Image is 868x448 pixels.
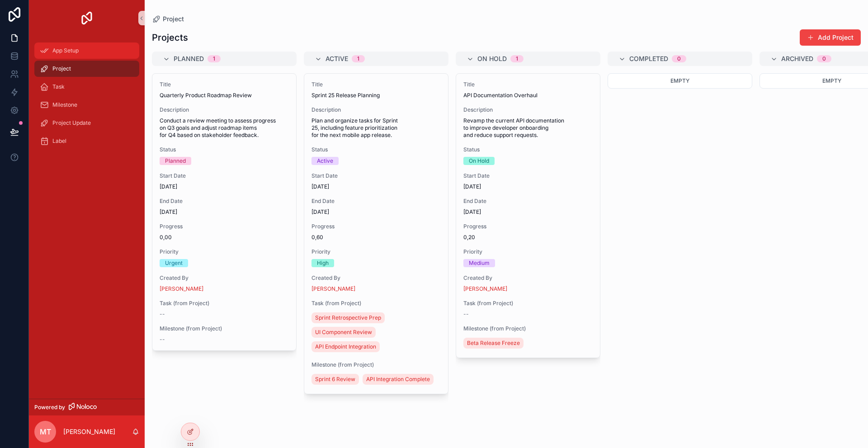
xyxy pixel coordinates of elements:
span: [DATE] [311,183,441,190]
span: 0,00 [160,234,289,241]
div: 1 [357,55,359,62]
span: Description [160,106,289,113]
a: TitleAPI Documentation OverhaulDescriptionRevamp the current API documentation to improve develop... [456,73,600,358]
span: Title [311,81,441,88]
span: -- [463,311,469,318]
a: Powered by [29,399,145,415]
span: Milestone (from Project) [463,325,593,332]
span: [DATE] [463,183,593,190]
span: Conduct a review meeting to assess progress on Q3 goals and adjust roadmap items for Q4 based on ... [160,117,289,139]
span: Start Date [311,172,441,179]
span: Project [163,14,184,24]
img: App logo [80,11,94,25]
a: Add Project [800,29,861,46]
span: Priority [463,248,593,255]
span: Priority [311,248,441,255]
div: High [317,259,329,267]
span: On Hold [477,54,507,63]
span: [DATE] [463,208,593,216]
span: Title [160,81,289,88]
span: Archived [781,54,813,63]
span: Planned [174,54,204,63]
span: Sprint Retrospective Prep [315,314,381,321]
div: Urgent [165,259,183,267]
span: Empty [670,77,689,84]
span: App Setup [52,47,79,54]
span: Task (from Project) [311,300,441,307]
span: Active [325,54,348,63]
span: Created By [311,274,441,282]
span: Description [463,106,593,113]
span: End Date [160,198,289,205]
a: Project Update [34,115,139,131]
span: [PERSON_NAME] [463,285,507,292]
span: Project Update [52,119,91,127]
span: End Date [311,198,441,205]
a: API Endpoint Integration [311,341,380,352]
span: Completed [629,54,668,63]
span: Start Date [463,172,593,179]
span: Created By [160,274,289,282]
span: Label [52,137,66,145]
span: Milestone (from Project) [311,361,441,368]
p: [PERSON_NAME] [63,427,115,436]
div: Planned [165,157,186,165]
span: Task [52,83,65,90]
a: TitleQuarterly Product Roadmap ReviewDescriptionConduct a review meeting to assess progress on Q3... [152,73,297,351]
a: Task [34,79,139,95]
div: On Hold [469,157,489,165]
span: Task (from Project) [160,300,289,307]
a: [PERSON_NAME] [311,285,355,292]
h1: Projects [152,31,188,44]
a: Project [152,14,184,24]
span: Priority [160,248,289,255]
span: Milestone (from Project) [160,325,289,332]
a: App Setup [34,42,139,59]
a: Project [34,61,139,77]
span: Plan and organize tasks for Sprint 25, including feature prioritization for the next mobile app r... [311,117,441,139]
span: 0,20 [463,234,593,241]
div: 1 [213,55,215,62]
span: API Documentation Overhaul [463,92,593,99]
a: Milestone [34,97,139,113]
span: -- [160,311,165,318]
span: [DATE] [160,183,289,190]
a: [PERSON_NAME] [160,285,203,292]
span: Description [311,106,441,113]
span: Created By [463,274,593,282]
a: Label [34,133,139,149]
span: [DATE] [311,208,441,216]
span: Status [463,146,593,153]
span: Sprint 6 Review [315,376,355,383]
span: Empty [822,77,841,84]
div: 0 [677,55,681,62]
div: Medium [469,259,490,267]
div: scrollable content [29,36,145,161]
div: 1 [516,55,518,62]
div: Active [317,157,333,165]
a: API Integration Complete [363,374,434,385]
span: Quarterly Product Roadmap Review [160,92,289,99]
span: API Endpoint Integration [315,343,376,350]
span: Title [463,81,593,88]
span: mt [40,426,51,437]
span: [DATE] [160,208,289,216]
span: 0,60 [311,234,441,241]
span: Revamp the current API documentation to improve developer onboarding and reduce support requests. [463,117,593,139]
span: Progress [463,223,593,230]
span: Progress [311,223,441,230]
span: Project [52,65,71,72]
span: Progress [160,223,289,230]
span: Powered by [34,404,65,411]
span: Status [160,146,289,153]
a: Sprint 6 Review [311,374,359,385]
span: End Date [463,198,593,205]
span: Start Date [160,172,289,179]
span: -- [160,336,165,343]
span: Sprint 25 Release Planning [311,92,441,99]
span: Milestone [52,101,77,108]
span: Task (from Project) [463,300,593,307]
a: TitleSprint 25 Release PlanningDescriptionPlan and organize tasks for Sprint 25, including featur... [304,73,448,394]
